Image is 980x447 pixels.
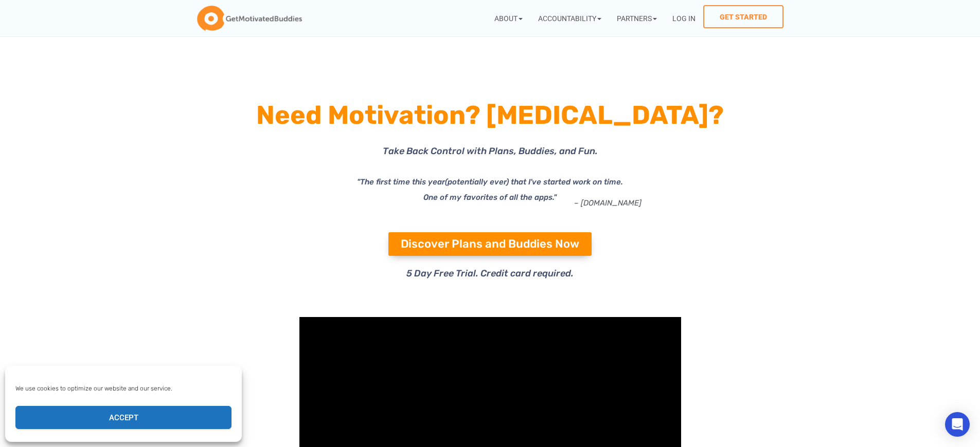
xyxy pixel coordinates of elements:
button: Accept [15,406,231,429]
a: Partners [609,5,665,31]
h1: Need Motivation? [MEDICAL_DATA]? [212,97,768,134]
i: "The first time this year [357,177,445,187]
i: (potentially ever) that I've started work on time. One of my favorites of all the apps." [423,177,623,202]
a: Log In [665,5,703,31]
a: – [DOMAIN_NAME] [574,198,642,208]
span: 5 Day Free Trial. Credit card required. [406,268,574,279]
div: Open Intercom Messenger [945,412,970,437]
span: Take Back Control with Plans, Buddies, and Fun. [383,145,598,157]
a: Accountability [530,5,609,31]
a: Discover Plans and Buddies Now [388,232,592,256]
img: GetMotivatedBuddies [197,6,302,31]
a: Get Started [703,5,783,28]
div: We use cookies to optimize our website and our service. [15,384,230,393]
span: Discover Plans and Buddies Now [401,238,579,250]
a: About [487,5,530,31]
